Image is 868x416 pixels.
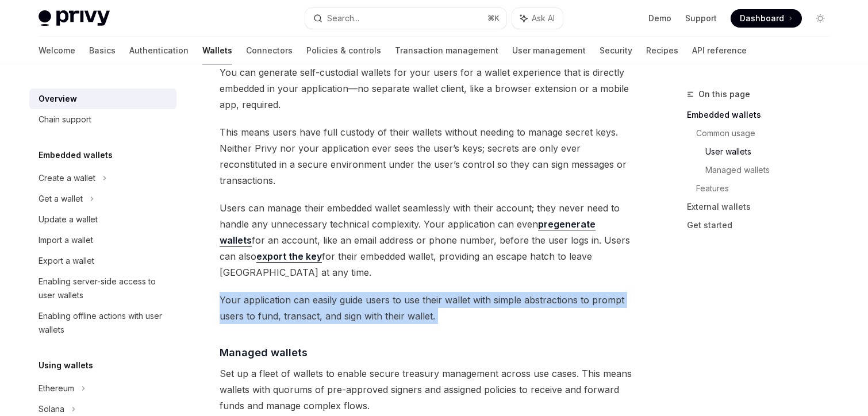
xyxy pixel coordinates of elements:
a: Transaction management [395,37,498,64]
a: Basics [89,37,116,64]
img: light logo [39,10,110,26]
a: Chain support [29,109,176,130]
button: Ask AI [512,8,563,29]
a: Policies & controls [306,37,381,64]
a: Security [600,37,632,64]
h5: Using wallets [39,359,93,372]
span: This means users have full custody of their wallets without needing to manage secret keys. Neithe... [220,124,634,188]
a: External wallets [687,198,839,216]
span: Dashboard [740,13,784,24]
a: Embedded wallets [687,106,839,124]
button: Toggle dark mode [811,9,829,28]
a: Welcome [39,37,75,64]
div: Search... [327,11,359,25]
span: Managed wallets [220,345,308,360]
a: Export a wallet [29,251,176,271]
div: Solana [39,402,64,416]
a: User management [512,37,586,64]
a: Support [685,13,717,24]
span: Ask AI [532,13,555,24]
a: Enabling offline actions with user wallets [29,306,176,340]
h5: Embedded wallets [39,148,113,162]
a: Wallets [202,37,232,64]
a: Get started [687,216,839,234]
div: Overview [39,92,77,106]
a: Recipes [646,37,678,64]
div: Enabling server-side access to user wallets [39,275,170,302]
a: Update a wallet [29,209,176,230]
div: Update a wallet [39,213,98,226]
span: Set up a fleet of wallets to enable secure treasury management across use cases. This means walle... [220,365,634,414]
a: Overview [29,88,176,109]
div: Enabling offline actions with user wallets [39,309,170,337]
div: Chain support [39,113,91,126]
span: Your application can easily guide users to use their wallet with simple abstractions to prompt us... [220,292,634,324]
span: On this page [698,87,750,101]
span: You can generate self-custodial wallets for your users for a wallet experience that is directly e... [220,64,634,113]
div: Export a wallet [39,254,94,268]
div: Get a wallet [39,192,83,206]
a: API reference [692,37,747,64]
a: Connectors [246,37,293,64]
a: export the key [256,251,322,263]
button: Search...⌘K [305,8,506,29]
div: Import a wallet [39,233,93,247]
a: Managed wallets [705,161,839,179]
div: Create a wallet [39,171,95,185]
a: Features [696,179,839,198]
a: User wallets [705,142,839,161]
a: Enabling server-side access to user wallets [29,271,176,306]
a: Common usage [696,124,839,142]
a: Authentication [129,37,189,64]
a: Import a wallet [29,230,176,251]
div: Ethereum [39,382,74,395]
span: Users can manage their embedded wallet seamlessly with their account; they never need to handle a... [220,200,634,280]
a: Dashboard [731,9,802,28]
span: ⌘ K [487,14,500,23]
a: Demo [648,13,671,24]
